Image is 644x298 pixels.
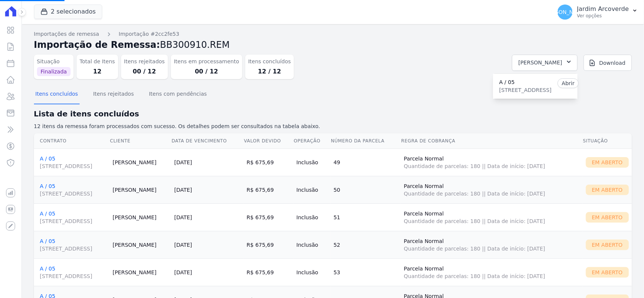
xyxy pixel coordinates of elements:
[330,133,401,149] th: Número da Parcela
[586,157,629,168] div: Em Aberto
[110,176,171,203] td: [PERSON_NAME]
[40,156,107,170] a: A / 05[STREET_ADDRESS]
[404,272,580,280] span: Quantidade de parcelas: 180 || Data de início: [DATE]
[518,58,562,67] span: [PERSON_NAME]
[40,272,107,280] span: [STREET_ADDRESS]
[499,78,552,86] p: A / 05
[40,217,107,225] span: [STREET_ADDRESS]
[171,258,244,286] td: [DATE]
[248,58,291,66] dt: Itens concluídos
[583,133,632,149] th: Situação
[124,58,165,66] dt: Itens rejeitados
[294,176,330,203] td: Inclusão
[294,258,330,286] td: Inclusão
[499,86,552,94] p: [STREET_ADDRESS]
[171,203,244,231] td: [DATE]
[401,258,583,286] td: Parcela Normal
[171,133,244,149] th: Data de Vencimento
[110,203,171,231] td: [PERSON_NAME]
[401,176,583,203] td: Parcela Normal
[404,245,580,252] span: Quantidade de parcelas: 180 || Data de início: [DATE]
[558,78,579,88] a: Abrir
[110,133,171,149] th: Cliente
[244,133,294,149] th: Valor devido
[401,231,583,258] td: Parcela Normal
[330,231,401,258] td: 52
[40,211,107,225] a: A / 05[STREET_ADDRESS]
[586,212,629,223] div: Em Aberto
[34,85,80,104] button: Itens concluídos
[80,67,115,76] dd: 12
[552,2,644,23] button: [PERSON_NAME] Jardim Arcoverde Ver opções
[512,55,578,71] button: [PERSON_NAME]
[586,185,629,195] div: Em Aberto
[92,85,135,104] button: Itens rejeitados
[401,148,583,176] td: Parcela Normal
[40,190,107,197] span: [STREET_ADDRESS]
[40,183,107,197] a: A / 05[STREET_ADDRESS]
[244,148,294,176] td: R$ 675,69
[34,122,632,130] p: 12 itens da remessa foram processados com sucesso. Os detalhes podem ser consultados na tabela ab...
[110,148,171,176] td: [PERSON_NAME]
[110,258,171,286] td: [PERSON_NAME]
[171,176,244,203] td: [DATE]
[148,85,208,104] button: Itens com pendências
[174,58,239,66] dt: Itens em processamento
[294,203,330,231] td: Inclusão
[577,13,629,19] p: Ver opções
[160,40,230,50] span: BB300910.REM
[40,266,107,280] a: A / 05[STREET_ADDRESS]
[404,217,580,225] span: Quantidade de parcelas: 180 || Data de início: [DATE]
[577,5,629,13] p: Jardim Arcoverde
[34,133,110,149] th: Contrato
[543,9,587,15] span: [PERSON_NAME]
[404,162,580,170] span: Quantidade de parcelas: 180 || Data de início: [DATE]
[330,258,401,286] td: 53
[80,58,115,66] dt: Total de Itens
[401,203,583,231] td: Parcela Normal
[294,231,330,258] td: Inclusão
[40,162,107,170] span: [STREET_ADDRESS]
[586,267,629,278] div: Em Aberto
[244,176,294,203] td: R$ 675,69
[586,240,629,250] div: Em Aberto
[174,67,239,76] dd: 00 / 12
[244,231,294,258] td: R$ 675,69
[171,148,244,176] td: [DATE]
[244,258,294,286] td: R$ 675,69
[40,245,107,252] span: [STREET_ADDRESS]
[124,67,165,76] dd: 00 / 12
[330,148,401,176] td: 49
[34,108,632,119] h2: Lista de itens concluídos
[34,30,99,38] a: Importações de remessa
[34,5,102,19] button: 2 selecionados
[110,231,171,258] td: [PERSON_NAME]
[34,38,632,52] h2: Importação de Remessa:
[401,133,583,149] th: Regra de Cobrança
[248,67,291,76] dd: 12 / 12
[40,238,107,252] a: A / 05[STREET_ADDRESS]
[119,30,180,38] a: Importação #2cc2fe53
[404,190,580,197] span: Quantidade de parcelas: 180 || Data de início: [DATE]
[34,30,632,38] nav: Breadcrumb
[584,55,632,71] a: Download
[171,231,244,258] td: [DATE]
[294,148,330,176] td: Inclusão
[294,133,330,149] th: Operação
[37,58,71,66] dt: Situação
[330,176,401,203] td: 50
[37,67,71,76] span: Finalizada
[244,203,294,231] td: R$ 675,69
[330,203,401,231] td: 51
